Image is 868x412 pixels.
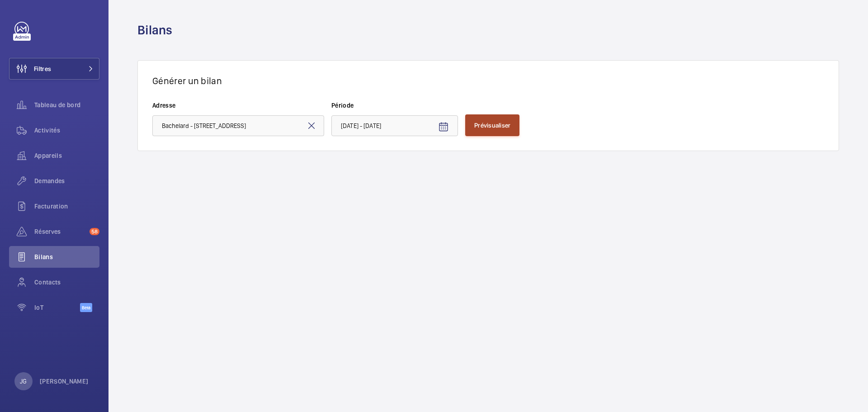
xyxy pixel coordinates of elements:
[34,227,86,236] span: Réserves
[152,115,324,136] input: 1 - Tapez l'adresse concerné
[34,176,99,185] span: Demandes
[40,377,89,386] p: [PERSON_NAME]
[34,64,51,73] span: Filtres
[474,122,510,129] span: Prévisualiser
[20,377,27,386] p: JG
[80,303,92,312] span: Beta
[152,101,324,110] label: Adresse
[331,101,458,110] label: Période
[34,126,99,135] span: Activités
[465,114,519,136] button: Prévisualiser
[34,151,99,160] span: Appareils
[9,58,99,80] button: Filtres
[90,228,99,235] span: 58
[152,75,824,86] h3: Générer un bilan
[34,303,80,312] span: IoT
[433,116,454,138] button: Open calendar
[331,115,458,136] input: 2 - Sélectionner entre 3 et 12 mois
[137,22,178,38] h1: Bilans
[34,252,99,261] span: Bilans
[34,278,99,287] span: Contacts
[34,202,99,211] span: Facturation
[34,100,99,109] span: Tableau de bord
